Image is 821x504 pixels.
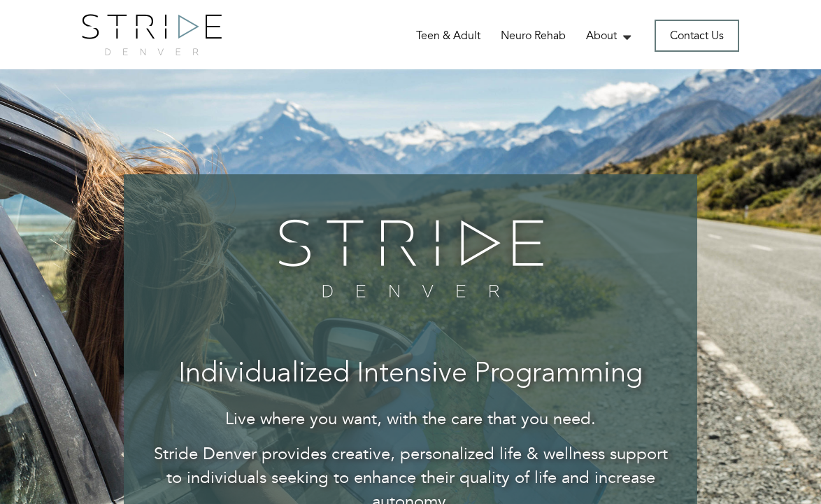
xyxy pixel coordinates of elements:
[269,209,552,307] img: banner-logo.png
[501,28,566,43] a: Neuro Rehab
[655,20,739,52] a: Contact Us
[586,28,634,43] a: About
[416,28,480,43] a: Teen & Adult
[152,407,669,431] p: Live where you want, with the care that you need.
[82,14,222,55] img: logo.png
[152,359,669,390] h3: Individualized Intensive Programming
